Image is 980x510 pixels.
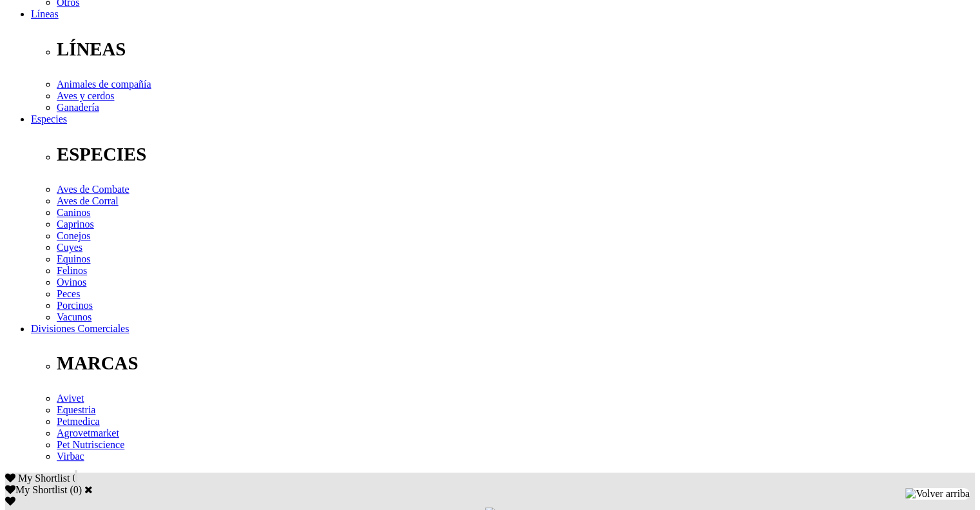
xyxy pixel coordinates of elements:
[5,484,67,495] label: My Shortlist
[57,353,975,374] p: MARCAS
[31,8,59,19] a: Líneas
[57,39,975,60] p: LÍNEAS
[6,117,222,504] iframe: Brevo live chat
[57,102,99,113] a: Ganadería
[57,79,151,90] a: Animales de compañía
[57,90,114,101] a: Aves y cerdos
[31,113,67,124] a: Especies
[905,488,970,500] img: Volver arriba
[57,144,975,165] p: ESPECIES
